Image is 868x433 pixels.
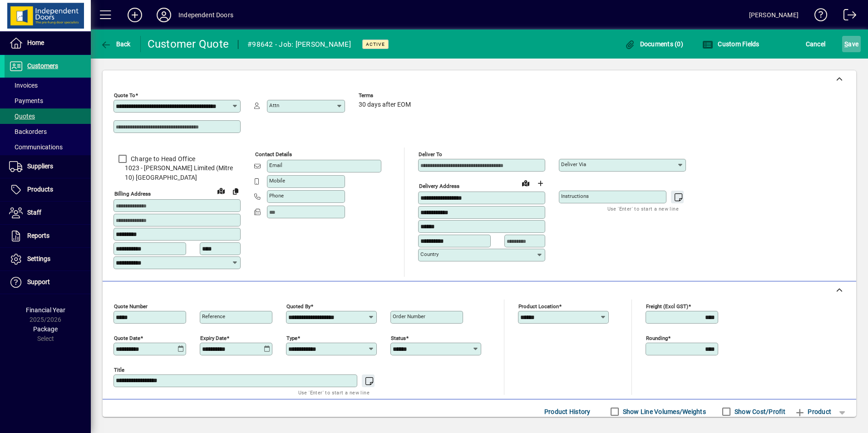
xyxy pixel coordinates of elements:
[544,404,591,419] span: Product History
[5,93,91,108] a: Payments
[5,139,91,155] a: Communications
[646,335,668,341] mat-label: Rounding
[419,151,442,157] mat-label: Deliver To
[5,178,91,201] a: Products
[5,108,91,124] a: Quotes
[9,113,35,120] span: Quotes
[114,303,148,309] mat-label: Quote number
[228,184,243,198] button: Copy to Delivery address
[98,36,133,52] button: Back
[247,37,351,52] div: #98642 - Job: [PERSON_NAME]
[120,7,149,23] button: Add
[842,36,861,52] button: Save
[646,303,688,309] mat-label: Freight (excl GST)
[298,387,370,398] mat-hint: Use 'Enter' to start a new line
[624,40,683,48] span: Documents (0)
[114,366,124,373] mat-label: Title
[27,39,44,46] span: Home
[622,36,686,52] button: Documents (0)
[393,313,425,320] mat-label: Order number
[9,82,38,89] span: Invoices
[9,97,43,104] span: Payments
[178,8,233,22] div: Independent Doors
[27,278,50,285] span: Support
[149,7,178,23] button: Profile
[700,36,762,52] button: Custom Fields
[129,154,195,163] label: Charge to Head Office
[33,325,58,333] span: Package
[9,143,63,151] span: Communications
[214,183,228,198] a: View on map
[269,177,285,184] mat-label: Mobile
[202,313,225,320] mat-label: Reference
[518,303,559,309] mat-label: Product location
[733,407,785,416] label: Show Cost/Profit
[541,403,594,420] button: Product History
[200,335,227,341] mat-label: Expiry date
[5,271,91,294] a: Support
[844,40,848,48] span: S
[27,186,53,193] span: Products
[5,248,91,271] a: Settings
[5,202,91,224] a: Staff
[91,36,141,52] app-page-header-button: Back
[269,192,284,199] mat-label: Phone
[27,255,50,262] span: Settings
[114,92,135,98] mat-label: Quote To
[286,335,297,341] mat-label: Type
[113,163,241,182] span: 1023 - [PERSON_NAME] Limited (Mitre 10) [GEOGRAPHIC_DATA]
[359,93,413,98] span: Terms
[269,102,279,108] mat-label: Attn
[114,335,140,341] mat-label: Quote date
[561,161,586,167] mat-label: Deliver via
[844,37,858,51] span: ave
[148,37,229,51] div: Customer Quote
[27,232,49,239] span: Reports
[5,225,91,247] a: Reports
[420,251,439,257] mat-label: Country
[794,404,831,419] span: Product
[607,203,679,214] mat-hint: Use 'Enter' to start a new line
[27,162,53,170] span: Suppliers
[5,124,91,139] a: Backorders
[27,62,58,69] span: Customers
[561,193,589,199] mat-label: Instructions
[533,176,547,191] button: Choose address
[269,162,282,168] mat-label: Email
[9,128,47,135] span: Backorders
[366,41,385,47] span: Active
[808,2,828,31] a: Knowledge Base
[621,407,706,416] label: Show Line Volumes/Weights
[286,303,311,309] mat-label: Quoted by
[518,176,533,190] a: View on map
[26,306,65,314] span: Financial Year
[5,78,91,93] a: Invoices
[749,8,799,22] div: [PERSON_NAME]
[790,403,836,420] button: Product
[5,155,91,178] a: Suppliers
[391,335,406,341] mat-label: Status
[100,40,131,48] span: Back
[359,101,411,108] span: 30 days after EOM
[804,36,828,52] button: Cancel
[837,2,857,31] a: Logout
[27,209,41,216] span: Staff
[5,32,91,54] a: Home
[702,40,759,48] span: Custom Fields
[806,37,826,51] span: Cancel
